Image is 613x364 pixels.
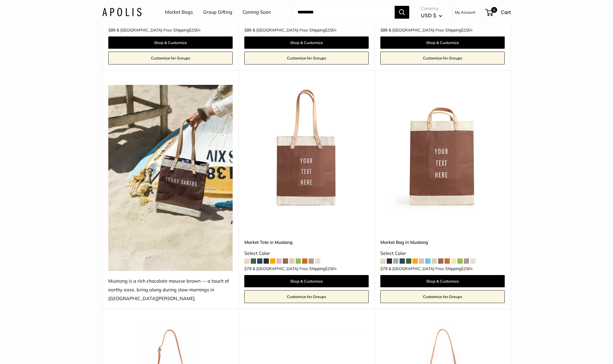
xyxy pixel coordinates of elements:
span: $150 [325,266,335,271]
a: Coming Soon [243,8,271,17]
a: Group Gifting [203,8,232,17]
span: $89 [108,27,115,33]
span: & [GEOGRAPHIC_DATA] Free Shipping + [389,28,473,32]
span: $150 [189,27,198,33]
iframe: Sign Up via Text for Offers [5,342,62,359]
span: & [GEOGRAPHIC_DATA] Free Shipping + [252,28,337,32]
div: Mustang is a rich chocolate mousse brown — a touch of earthy ease, bring along during slow mornin... [108,277,233,303]
span: $79 [244,266,251,271]
div: Select Color [380,249,505,258]
div: Select Color [244,249,369,258]
a: Shop & Customize [380,275,505,287]
a: Market Bag in Mustang [380,239,505,246]
span: & [GEOGRAPHIC_DATA] Free Shipping + [252,267,337,271]
a: Customize for Groups [380,290,505,303]
img: Market Bag in Mustang [380,85,505,209]
span: & [GEOGRAPHIC_DATA] Free Shipping + [389,267,473,271]
span: & [GEOGRAPHIC_DATA] Free Shipping + [116,28,201,32]
span: Currency [421,4,442,13]
span: $79 [380,266,387,271]
a: Customize for Groups [108,52,233,64]
span: $89 [244,27,251,33]
a: Market Bag in MustangMarket Bag in Mustang [380,85,505,209]
a: Market Bags [165,8,193,17]
img: Apolis [102,8,142,16]
input: Search... [293,6,395,19]
span: $150 [461,27,471,33]
span: USD $ [421,12,436,18]
a: My Account [455,9,476,16]
span: 0 [491,7,497,13]
a: Shop & Customize [244,275,369,287]
a: Shop & Customize [108,36,233,49]
a: Customize for Groups [380,52,505,64]
img: Mustang is a rich chocolate mousse brown — a touch of earthy ease, bring along during slow mornin... [108,85,233,271]
span: $150 [461,266,471,271]
img: Market Tote in Mustang [244,85,369,209]
span: $89 [380,27,387,33]
a: 0 Cart [486,8,511,17]
a: Shop & Customize [380,36,505,49]
button: USD $ [421,11,442,20]
a: Customize for Groups [244,52,369,64]
button: Search [395,6,409,19]
a: Market Tote in Mustang [244,239,369,246]
a: Market Tote in MustangMarket Tote in Mustang [244,85,369,209]
a: Customize for Groups [244,290,369,303]
span: $150 [325,27,335,33]
a: Shop & Customize [244,36,369,49]
span: Cart [501,9,511,15]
